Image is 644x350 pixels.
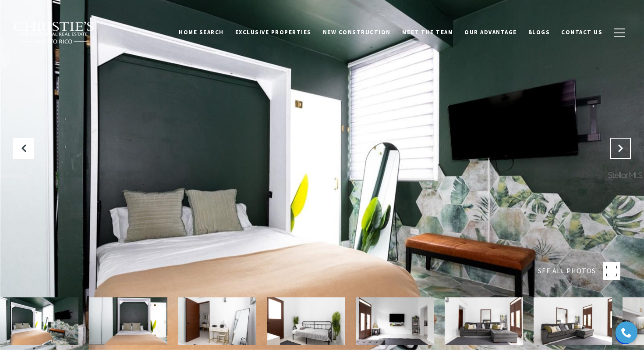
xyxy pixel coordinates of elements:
[317,24,396,41] a: New Construction
[173,24,230,41] a: Home Search
[267,297,345,345] img: 9 CALLE DEL MERCADO
[356,297,434,345] img: 9 CALLE DEL MERCADO
[178,297,256,345] img: 9 CALLE DEL MERCADO
[556,24,608,41] a: Contact Us
[235,29,311,36] span: Exclusive Properties
[459,24,523,41] a: Our Advantage
[89,297,167,345] img: 9 CALLE DEL MERCADO
[464,29,517,36] span: Our Advantage
[396,24,459,41] a: Meet the Team
[561,29,602,36] span: Contact Us
[523,24,556,41] a: Blogs
[445,297,523,345] img: 9 CALLE DEL MERCADO
[608,20,631,46] button: button
[230,24,317,41] a: Exclusive Properties
[323,29,391,36] span: New Construction
[13,138,34,159] button: Previous Slide
[13,21,95,44] img: Christie's International Real Estate black text logo
[528,29,550,36] span: Blogs
[610,138,631,159] button: Next Slide
[538,265,596,277] span: SEE ALL PHOTOS
[534,297,612,345] img: 9 CALLE DEL MERCADO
